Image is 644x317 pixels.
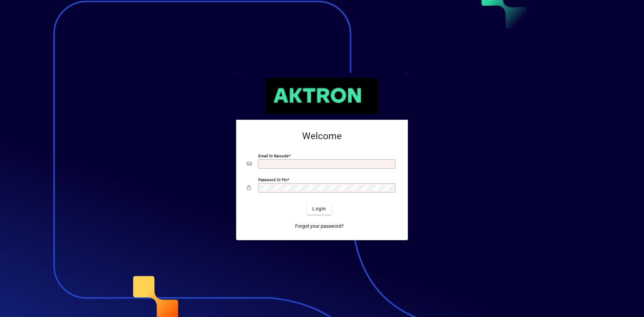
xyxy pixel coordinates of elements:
a: Forgot your password? [292,220,346,232]
mat-label: Password or Pin [258,177,287,182]
button: Login [307,203,331,215]
span: Login [312,205,326,212]
span: Forgot your password? [295,223,344,230]
mat-label: Email or Barcode [258,154,288,158]
h2: Welcome [247,130,397,142]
